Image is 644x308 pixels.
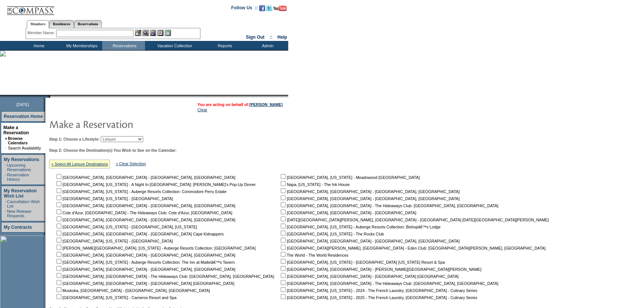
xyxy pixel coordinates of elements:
a: Reservation Home [4,114,43,119]
a: Make a Reservation [3,125,29,135]
nobr: [GEOGRAPHIC_DATA], [GEOGRAPHIC_DATA] - [GEOGRAPHIC_DATA] Cape Kidnappers [55,232,223,236]
a: My Contracts [4,225,32,230]
nobr: [GEOGRAPHIC_DATA], [GEOGRAPHIC_DATA] - [GEOGRAPHIC_DATA], [GEOGRAPHIC_DATA] [55,267,235,272]
nobr: [GEOGRAPHIC_DATA], [US_STATE] - Auberge Resorts Collection: Bishopâ€™s Lodge [279,225,441,229]
nobr: [GEOGRAPHIC_DATA], [US_STATE] - [GEOGRAPHIC_DATA] [US_STATE] Resort & Spa [279,260,445,264]
a: Members [27,20,49,28]
nobr: [GEOGRAPHIC_DATA], [US_STATE] - Auberge Resorts Collection: The Inn at Matteiâ€™s Tavern [55,260,235,264]
a: Sign Out [246,35,264,40]
div: Member Name: [28,30,56,36]
img: b_calculator.gif [165,30,171,36]
td: Home [17,41,59,50]
a: New Release Requests [7,209,31,218]
td: · [5,163,6,172]
img: pgTtlMakeReservation.gif [49,116,198,131]
td: · [5,199,6,208]
nobr: [GEOGRAPHIC_DATA], [GEOGRAPHIC_DATA] - [GEOGRAPHIC_DATA], [GEOGRAPHIC_DATA] [55,253,235,257]
a: [PERSON_NAME] [249,102,283,107]
nobr: [GEOGRAPHIC_DATA], [US_STATE] - 2024 - The French Laundry, [GEOGRAPHIC_DATA] - Culinary Series [279,288,477,293]
td: · [5,146,7,150]
nobr: [DATE][GEOGRAPHIC_DATA][PERSON_NAME], [GEOGRAPHIC_DATA] - [GEOGRAPHIC_DATA] [DATE][GEOGRAPHIC_DAT... [279,218,548,222]
img: Impersonate [150,30,156,36]
a: Reservations [74,20,102,28]
nobr: [GEOGRAPHIC_DATA], [GEOGRAPHIC_DATA] - [GEOGRAPHIC_DATA] [GEOGRAPHIC_DATA] [55,281,234,286]
nobr: Muskoka, [GEOGRAPHIC_DATA] - [GEOGRAPHIC_DATA], [GEOGRAPHIC_DATA] [55,288,210,293]
a: » Select All Leisure Destinations [51,162,108,166]
a: Residences [49,20,74,28]
img: Become our fan on Facebook [259,5,265,11]
td: · [5,173,6,182]
a: Browse Calendars [8,136,28,145]
nobr: [GEOGRAPHIC_DATA], [US_STATE] - Carneros Resort and Spa [55,295,177,300]
nobr: [GEOGRAPHIC_DATA], [GEOGRAPHIC_DATA] - [GEOGRAPHIC_DATA], [GEOGRAPHIC_DATA] [55,203,235,208]
td: Admin [245,41,288,50]
nobr: [GEOGRAPHIC_DATA], [US_STATE] - The Rocks Club [279,232,384,236]
img: blank.gif [50,95,51,98]
a: Upcoming Reservations [7,163,31,172]
b: » [5,136,7,141]
nobr: Napa, [US_STATE] - The Ink House [279,182,350,187]
a: My Reservations [4,157,39,162]
nobr: [GEOGRAPHIC_DATA], [GEOGRAPHIC_DATA] - [GEOGRAPHIC_DATA] [GEOGRAPHIC_DATA] [279,274,458,279]
nobr: [GEOGRAPHIC_DATA], [US_STATE] - 2025 - The French Laundry, [GEOGRAPHIC_DATA] - Culinary Series [279,295,477,300]
nobr: [GEOGRAPHIC_DATA], [US_STATE] - [GEOGRAPHIC_DATA] [55,239,173,243]
img: b_edit.gif [135,30,141,36]
span: You are acting on behalf of: [197,102,283,107]
nobr: [GEOGRAPHIC_DATA], [GEOGRAPHIC_DATA] - [PERSON_NAME][GEOGRAPHIC_DATA][PERSON_NAME] [279,267,481,272]
a: Cancellation Wish List [7,199,40,208]
img: promoShadowLeftCorner.gif [48,95,50,98]
td: My Memberships [59,41,102,50]
img: View [142,30,149,36]
b: Step 1: Choose a Lifestyle: [49,137,100,141]
img: Follow us on Twitter [266,5,272,11]
nobr: The World - The World Residences [279,253,348,257]
nobr: [GEOGRAPHIC_DATA], [US_STATE] - Meadowood [GEOGRAPHIC_DATA] [279,175,420,180]
nobr: [GEOGRAPHIC_DATA], [GEOGRAPHIC_DATA] - The Hideaways Club: [GEOGRAPHIC_DATA], [GEOGRAPHIC_DATA] [279,281,498,286]
a: My Reservation Wish List [4,188,37,199]
nobr: [GEOGRAPHIC_DATA], [GEOGRAPHIC_DATA] - [GEOGRAPHIC_DATA], [GEOGRAPHIC_DATA] [279,239,460,243]
a: Clear [197,108,207,112]
span: [DATE] [16,102,29,107]
a: Subscribe to our YouTube Channel [273,7,287,12]
a: » Clear Selection [116,161,146,166]
nobr: [GEOGRAPHIC_DATA], [US_STATE] - Auberge Resorts Collection: Commodore Perry Estate [55,189,226,194]
nobr: [GEOGRAPHIC_DATA], [GEOGRAPHIC_DATA] - [GEOGRAPHIC_DATA], [GEOGRAPHIC_DATA] [279,189,460,194]
a: Reservation History [7,173,29,182]
a: Search Availability [8,146,41,150]
img: Subscribe to our YouTube Channel [273,6,287,11]
a: Become our fan on Facebook [259,7,265,12]
img: Reservations [157,30,164,36]
b: Step 2: Choose the Destination(s) You Wish to See on the Calendar: [49,148,177,153]
nobr: [GEOGRAPHIC_DATA], [GEOGRAPHIC_DATA] - [GEOGRAPHIC_DATA], [GEOGRAPHIC_DATA] [55,218,235,222]
nobr: [GEOGRAPHIC_DATA], [GEOGRAPHIC_DATA] - The Hideaways Club: [GEOGRAPHIC_DATA], [GEOGRAPHIC_DATA] [279,203,498,208]
nobr: [PERSON_NAME][GEOGRAPHIC_DATA], [US_STATE] - Auberge Resorts Collection: [GEOGRAPHIC_DATA] [55,246,255,250]
nobr: [GEOGRAPHIC_DATA], [GEOGRAPHIC_DATA] - [GEOGRAPHIC_DATA], [GEOGRAPHIC_DATA] [55,175,235,180]
nobr: [GEOGRAPHIC_DATA], [US_STATE] - A Night In [GEOGRAPHIC_DATA]: [PERSON_NAME]'s Pop-Up Dinner [55,182,256,187]
nobr: [GEOGRAPHIC_DATA][PERSON_NAME], [GEOGRAPHIC_DATA] - Eden Club: [GEOGRAPHIC_DATA][PERSON_NAME], [G... [279,246,545,250]
nobr: [GEOGRAPHIC_DATA], [US_STATE] - [GEOGRAPHIC_DATA], [US_STATE] [55,225,197,229]
nobr: [GEOGRAPHIC_DATA], [GEOGRAPHIC_DATA] - The Hideaways Club: [GEOGRAPHIC_DATA], [GEOGRAPHIC_DATA] [55,274,274,279]
a: Follow us on Twitter [266,7,272,12]
td: Reports [203,41,245,50]
td: Follow Us :: [231,4,258,13]
td: · [5,209,6,218]
nobr: [GEOGRAPHIC_DATA], [GEOGRAPHIC_DATA] - [GEOGRAPHIC_DATA] [279,211,416,215]
td: Reservations [102,41,145,50]
a: Help [277,35,287,40]
span: :: [270,35,273,40]
td: Vacation Collection [145,41,203,50]
nobr: [GEOGRAPHIC_DATA], [GEOGRAPHIC_DATA] - [GEOGRAPHIC_DATA], [GEOGRAPHIC_DATA] [279,196,460,201]
nobr: Cote d'Azur, [GEOGRAPHIC_DATA] - The Hideaways Club: Cote d'Azur, [GEOGRAPHIC_DATA] [55,211,232,215]
nobr: [GEOGRAPHIC_DATA], [US_STATE] - [GEOGRAPHIC_DATA] [55,196,173,201]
